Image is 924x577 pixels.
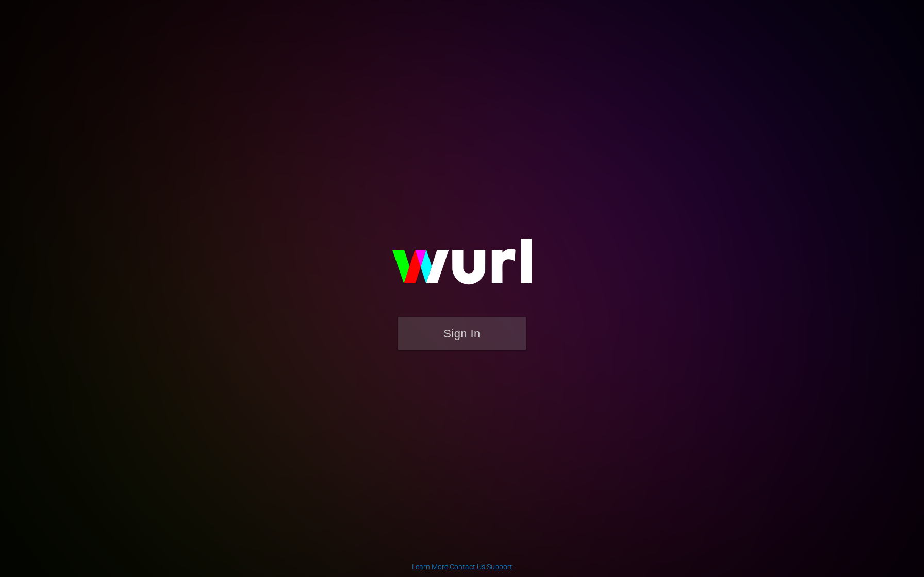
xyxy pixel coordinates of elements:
img: wurl-logo-on-black-223613ac3d8ba8fe6dc639794a292ebdb59501304c7dfd60c99c58986ef67473.svg [359,216,565,316]
button: Sign In [398,317,526,350]
a: Support [487,563,513,571]
a: Contact Us [450,563,485,571]
div: | | [412,562,513,572]
a: Learn More [412,563,448,571]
